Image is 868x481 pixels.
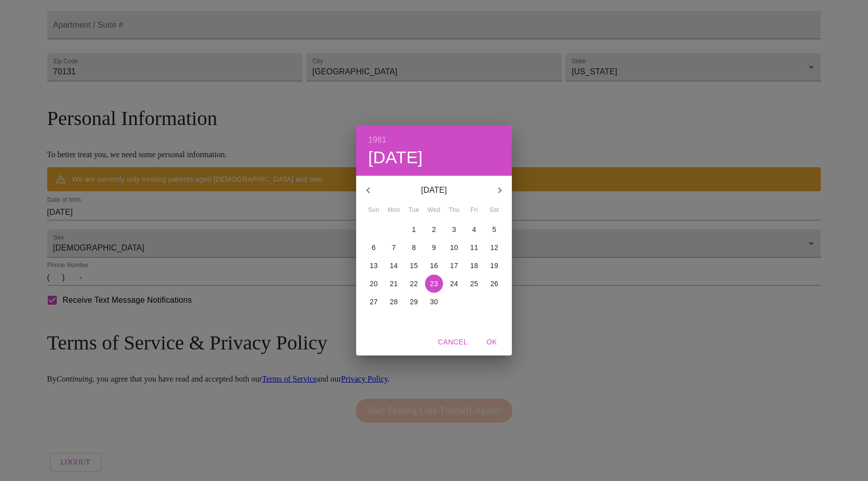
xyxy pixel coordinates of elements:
[390,261,398,271] p: 14
[445,238,463,257] button: 10
[465,257,483,275] button: 18
[445,220,463,238] button: 3
[405,238,423,257] button: 8
[365,293,383,311] button: 27
[470,261,478,271] p: 18
[425,293,443,311] button: 30
[405,205,423,215] span: Tue
[385,238,403,257] button: 7
[412,224,416,234] p: 1
[425,257,443,275] button: 16
[390,279,398,289] p: 21
[425,238,443,257] button: 9
[445,275,463,293] button: 24
[385,205,403,215] span: Mon
[465,205,483,215] span: Fri
[385,293,403,311] button: 28
[405,293,423,311] button: 29
[476,333,508,351] button: OK
[365,238,383,257] button: 6
[412,243,416,253] p: 8
[432,243,436,253] p: 9
[485,205,503,215] span: Sat
[485,220,503,238] button: 5
[392,243,396,253] p: 7
[450,243,458,253] p: 10
[365,205,383,215] span: Sun
[365,275,383,293] button: 20
[470,279,478,289] p: 25
[430,261,438,271] p: 16
[425,275,443,293] button: 23
[370,261,378,271] p: 13
[490,261,498,271] p: 19
[480,336,504,348] span: OK
[485,238,503,257] button: 12
[380,184,488,196] p: [DATE]
[425,220,443,238] button: 2
[410,297,418,307] p: 29
[470,243,478,253] p: 11
[465,275,483,293] button: 25
[472,224,476,234] p: 4
[445,205,463,215] span: Thu
[450,279,458,289] p: 24
[492,224,496,234] p: 5
[368,133,386,147] button: 1981
[405,220,423,238] button: 1
[365,257,383,275] button: 13
[450,261,458,271] p: 17
[430,279,438,289] p: 23
[370,279,378,289] p: 20
[372,243,376,253] p: 6
[485,275,503,293] button: 26
[405,257,423,275] button: 15
[425,205,443,215] span: Wed
[465,220,483,238] button: 4
[410,279,418,289] p: 22
[385,275,403,293] button: 21
[432,224,436,234] p: 2
[465,238,483,257] button: 11
[490,243,498,253] p: 12
[452,224,456,234] p: 3
[490,279,498,289] p: 26
[410,261,418,271] p: 15
[385,257,403,275] button: 14
[430,297,438,307] p: 30
[485,257,503,275] button: 19
[438,336,468,348] span: Cancel
[368,147,423,168] button: [DATE]
[390,297,398,307] p: 28
[434,333,472,351] button: Cancel
[370,297,378,307] p: 27
[405,275,423,293] button: 22
[445,257,463,275] button: 17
